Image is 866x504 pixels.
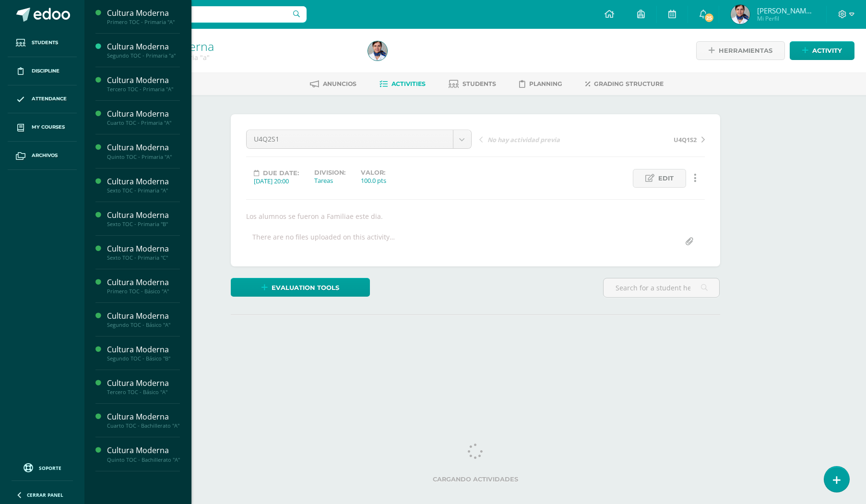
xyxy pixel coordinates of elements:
[8,142,77,170] a: Archivos
[121,39,356,53] h1: Cultura Moderna
[32,39,58,47] span: Students
[323,80,356,87] span: Anuncios
[107,445,180,456] div: Cultura Moderna
[247,130,471,148] a: U4Q2S1
[107,344,180,355] div: Cultura Moderna
[463,80,496,87] span: Students
[8,113,77,142] a: My courses
[8,85,77,114] a: Attendance
[107,355,180,362] div: Segundo TOC - Básico "B"
[107,108,180,120] div: Cultura Moderna
[519,76,562,92] a: Planning
[361,169,386,176] label: Valor:
[254,130,446,148] span: U4Q2S1
[107,277,180,295] a: Cultura ModernaPrimero TOC - Básico "A"
[107,75,180,86] div: Cultura Moderna
[107,254,180,261] div: Sexto TOC - Primaria "C"
[107,176,180,194] a: Cultura ModernaSexto TOC - Primaria "A"
[107,311,180,328] a: Cultura ModernaSegundo TOC - Básico "A"
[696,41,785,60] a: Herramientas
[107,378,180,396] a: Cultura ModernaTercero TOC - Básico "A"
[107,19,180,25] div: Primero TOC - Primaria "A"
[32,123,65,131] span: My courses
[107,344,180,362] a: Cultura ModernaSegundo TOC - Básico "B"
[107,176,180,187] div: Cultura Moderna
[254,177,299,185] div: [DATE] 20:00
[719,42,772,60] span: Herramientas
[529,80,562,87] span: Planning
[107,75,180,93] a: Cultura ModernaTercero TOC - Primaria "A"
[107,288,180,295] div: Primero TOC - Básico "A"
[32,152,58,159] span: Archivos
[32,67,59,75] span: Discipline
[107,411,180,429] a: Cultura ModernaCuarto TOC - Bachillerato "A"
[91,6,307,23] input: Search a user…
[107,142,180,153] div: Cultura Moderna
[107,8,180,25] a: Cultura ModernaPrimero TOC - Primaria "A"
[27,492,63,498] span: Cerrar panel
[263,169,299,177] span: Due date:
[314,176,345,185] div: Tareas
[107,41,180,59] a: Cultura ModernaSegundo TOC - Primaria "a"
[107,120,180,126] div: Cuarto TOC - Primaria "A"
[107,389,180,396] div: Tercero TOC - Básico "A"
[107,243,180,254] div: Cultura Moderna
[12,461,73,474] a: Soporte
[757,6,815,15] span: [PERSON_NAME] [PERSON_NAME]
[391,80,426,87] span: Activities
[757,14,815,23] span: Mi Perfil
[790,41,854,60] a: Activity
[107,108,180,126] a: Cultura ModernaCuarto TOC - Primaria "A"
[272,279,339,297] span: Evaluation tools
[231,278,370,297] a: Evaluation tools
[39,465,61,471] span: Soporte
[8,29,77,57] a: Students
[107,422,180,429] div: Cuarto TOC - Bachillerato "A"
[594,80,664,87] span: Grading structure
[310,76,356,92] a: Anuncios
[812,42,842,60] span: Activity
[121,53,356,62] div: Segundo TOC - Primaria 'a'
[107,154,180,160] div: Quinto TOC - Primaria "A"
[107,445,180,463] a: Cultura ModernaQuinto TOC - Bachillerato "A"
[487,135,560,144] span: No hay actividad previa
[674,135,697,144] span: U4Q1S2
[592,134,705,144] a: U4Q1S2
[380,76,426,92] a: Activities
[107,456,180,463] div: Quinto TOC - Bachillerato "A"
[107,378,180,389] div: Cultura Moderna
[107,311,180,322] div: Cultura Moderna
[107,52,180,59] div: Segundo TOC - Primaria "a"
[107,210,180,221] div: Cultura Moderna
[107,277,180,288] div: Cultura Moderna
[107,243,180,261] a: Cultura ModernaSexto TOC - Primaria "C"
[107,221,180,228] div: Sexto TOC - Primaria "B"
[449,76,496,92] a: Students
[585,76,664,92] a: Grading structure
[107,41,180,52] div: Cultura Moderna
[107,8,180,19] div: Cultura Moderna
[361,176,386,185] div: 100.0 pts
[731,5,750,24] img: 1792bf0c86e4e08ac94418cc7cb908c7.png
[107,322,180,328] div: Segundo TOC - Básico "A"
[107,142,180,160] a: Cultura ModernaQuinto TOC - Primaria "A"
[107,187,180,194] div: Sexto TOC - Primaria "A"
[252,232,395,251] div: There are no files uploaded on this activity…
[32,95,67,103] span: Attendance
[107,210,180,228] a: Cultura ModernaSexto TOC - Primaria "B"
[368,41,387,60] img: 1792bf0c86e4e08ac94418cc7cb908c7.png
[107,86,180,93] div: Tercero TOC - Primaria "A"
[314,169,345,176] label: Division:
[235,476,716,483] label: Cargando actividades
[8,57,77,85] a: Discipline
[107,411,180,422] div: Cultura Moderna
[703,12,714,23] span: 25
[604,278,719,297] input: Search for a student here…
[658,169,674,187] span: Edit
[242,212,709,221] div: Los alumnos se fueron a Familiae este dia.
